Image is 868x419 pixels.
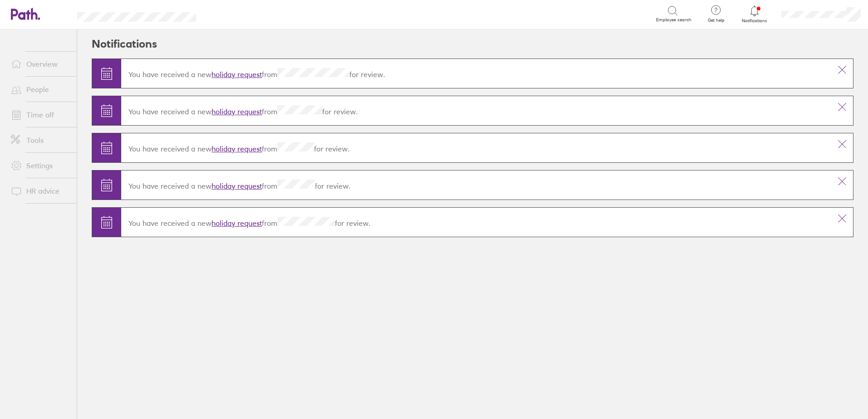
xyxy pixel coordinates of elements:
[128,142,824,153] p: You have received a new from for review.
[128,180,824,190] p: You have received a new from for review.
[4,55,77,73] a: Overview
[212,219,262,228] a: holiday request
[4,131,77,149] a: Tools
[212,70,262,79] a: holiday request
[740,18,769,24] span: Notifications
[656,17,691,23] span: Employee search
[740,5,769,24] a: Notifications
[212,181,262,190] a: holiday request
[128,68,824,79] p: You have received a new from for review.
[128,105,824,116] p: You have received a new from for review.
[701,18,731,23] span: Get help
[4,80,77,98] a: People
[212,144,262,153] a: holiday request
[128,217,824,228] p: You have received a new from for review.
[92,29,157,58] h2: Notifications
[4,106,77,124] a: Time off
[4,182,77,200] a: HR advice
[221,10,244,18] div: Search
[212,107,262,116] a: holiday request
[4,156,77,175] a: Settings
